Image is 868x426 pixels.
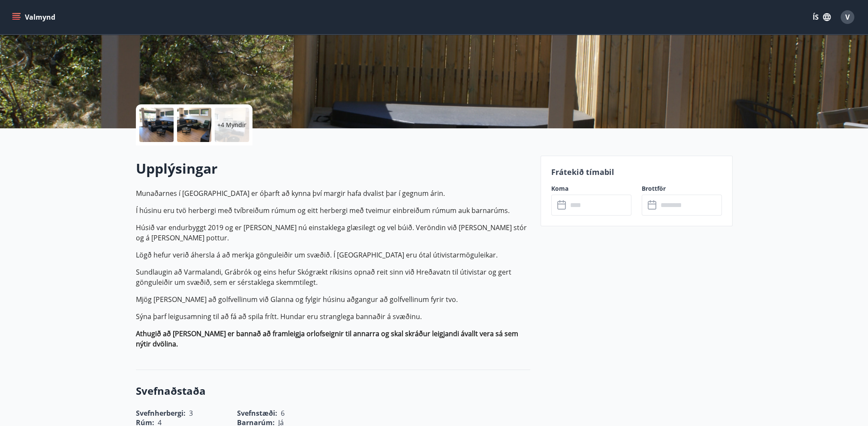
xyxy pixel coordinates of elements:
[136,384,530,398] h3: Svefnaðstaða
[136,250,530,260] p: Lögð hefur verið áhersla á að merkja gönguleiðir um svæðið. Í [GEOGRAPHIC_DATA] eru ótal útivista...
[642,184,722,193] label: Brottför
[845,12,850,22] span: V
[136,222,530,243] p: Húsið var endurbyggt 2019 og er [PERSON_NAME] nú einstaklega glæsilegt og vel búið. Veröndin við ...
[837,7,858,27] button: V
[551,184,631,193] label: Koma
[10,9,59,25] button: menu
[551,166,722,177] p: Frátekið tímabil
[136,159,530,178] h2: Upplýsingar
[136,205,530,216] p: Í húsinu eru tvö herbergi með tvíbreiðum rúmum og eitt herbergi með tveimur einbreiðum rúmum auk ...
[808,9,835,25] button: ÍS
[136,311,530,322] p: Sýna þarf leigusamning til að fá að spila frítt. Hundar eru stranglega bannaðir á svæðinu.
[136,267,530,287] p: Sundlaugin að Varmalandi, Grábrók og eins hefur Skógrækt ríkisins opnað reit sinn við Hreðavatn t...
[217,121,246,129] p: +4 Myndir
[136,294,530,305] p: Mjög [PERSON_NAME] að golfvellinum við Glanna og fylgir húsinu aðgangur að golfvellinum fyrir tvo.
[136,329,518,349] strong: Athugið að [PERSON_NAME] er bannað að framleigja orlofseignir til annarra og skal skráður leigjan...
[136,188,530,198] p: Munaðarnes í [GEOGRAPHIC_DATA] er óþarft að kynna því margir hafa dvalist þar í gegnum árin.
